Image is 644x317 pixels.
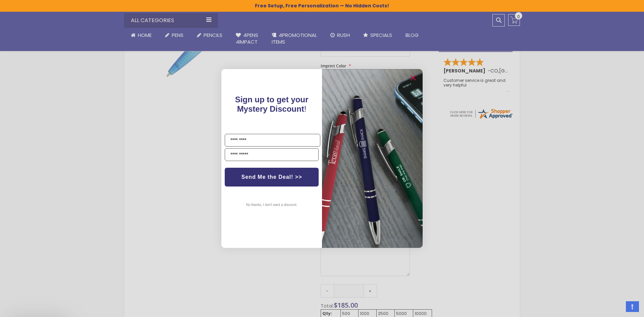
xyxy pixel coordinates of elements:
[243,197,301,213] button: No thanks, I don't want a discount.
[235,95,309,113] span: !
[322,69,423,248] img: pop-up-image
[225,168,319,187] button: Send Me the Deal! >>
[408,72,419,83] button: Close dialog
[235,95,309,113] span: Sign up to get your Mystery Discount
